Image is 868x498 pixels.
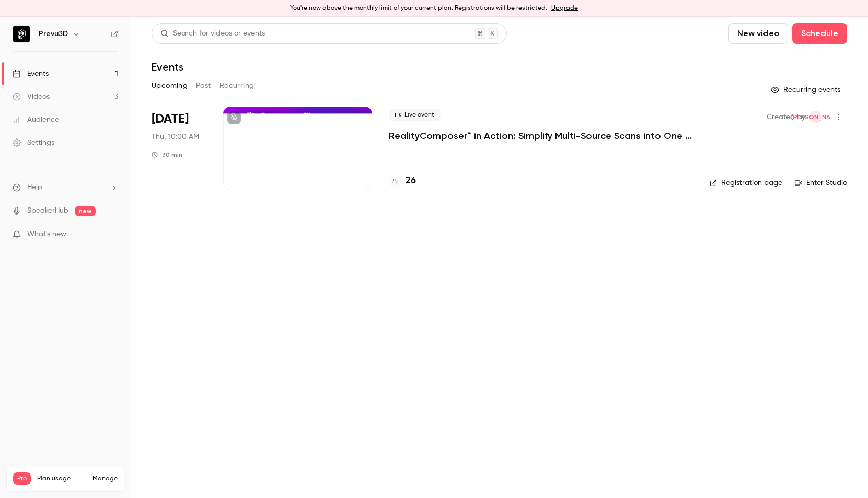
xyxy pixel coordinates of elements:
span: [PERSON_NAME] [791,111,841,123]
span: Julie Osmond [809,111,822,123]
span: Thu, 10:00 AM [152,132,199,142]
button: New video [728,23,788,44]
iframe: Noticeable Trigger [106,230,118,239]
a: Enter Studio [795,178,847,188]
span: What's new [27,229,66,240]
span: Help [27,182,42,193]
h4: 26 [406,174,416,188]
span: new [75,206,96,216]
a: Registration page [710,178,782,188]
span: Pro [13,472,31,485]
button: Recurring events [766,82,847,98]
span: Live event [389,109,441,121]
span: Plan usage [37,474,86,483]
div: Audience [13,114,59,125]
button: Recurring [219,77,254,94]
a: Upgrade [551,4,578,13]
h6: Prevu3D [39,29,68,39]
a: Manage [92,474,118,483]
div: Videos [13,91,50,102]
div: 30 min [152,150,182,159]
li: help-dropdown-opener [13,182,118,193]
span: Created by [767,111,805,123]
div: Events [13,68,49,79]
h1: Events [152,61,183,73]
div: Sep 25 Thu, 10:00 AM (America/Toronto) [152,107,206,190]
button: Schedule [792,23,847,44]
a: SpeakerHub [27,205,68,216]
button: Upcoming [152,77,188,94]
span: [DATE] [152,111,189,128]
button: Past [196,77,211,94]
a: RealityComposer™ in Action: Simplify Multi-Source Scans into One Visual Twin [389,130,693,142]
div: Settings [13,137,54,148]
a: 26 [389,174,416,188]
img: Prevu3D [13,26,30,42]
div: Search for videos or events [160,28,265,39]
